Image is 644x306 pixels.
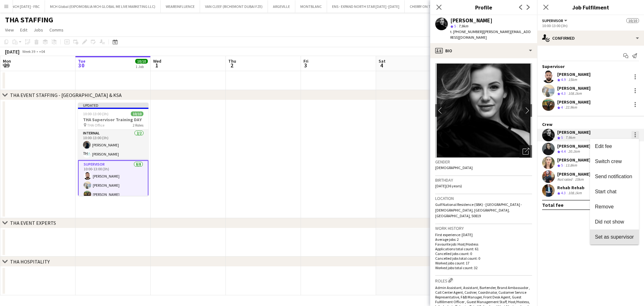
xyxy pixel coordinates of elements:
span: Start chat [595,189,616,194]
button: Remove [590,199,639,214]
button: Switch crew [590,154,639,169]
span: Edit fee [595,144,612,149]
button: Set as supervisor [590,229,639,245]
button: Start chat [590,184,639,199]
button: Send notification [590,169,639,184]
button: Edit fee [590,139,639,154]
span: Remove [595,204,614,209]
button: Did not show [590,214,639,229]
span: Set as supervisor [595,234,634,240]
span: Switch crew [595,159,622,164]
span: Did not show [595,219,624,224]
span: Send notification [595,174,632,179]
